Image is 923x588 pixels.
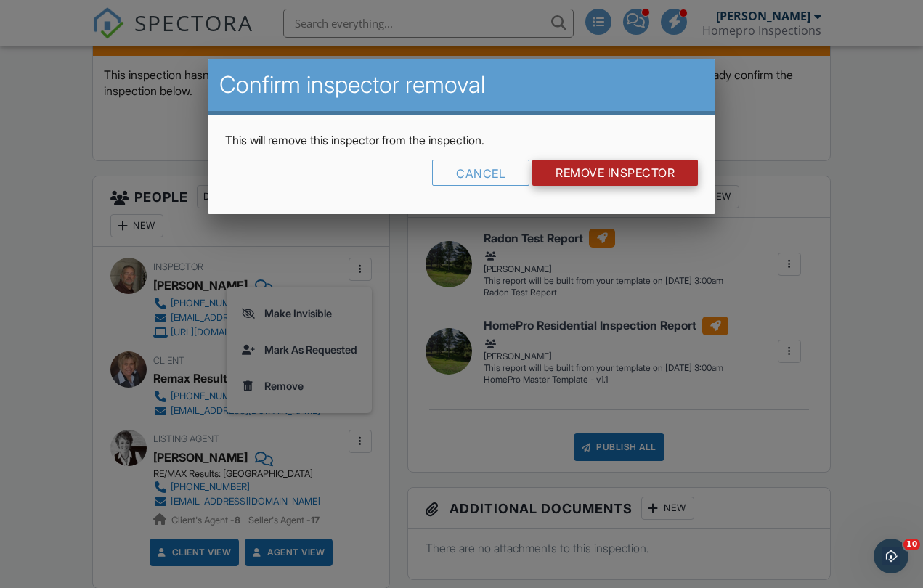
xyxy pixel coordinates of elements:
span: 10 [903,539,920,550]
input: Remove Inspector [532,160,698,186]
iframe: Intercom live chat [874,539,908,573]
p: This will remove this inspector from the inspection. [225,132,698,148]
div: Cancel [432,160,529,186]
h2: Confirm inspector removal [219,70,704,99]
